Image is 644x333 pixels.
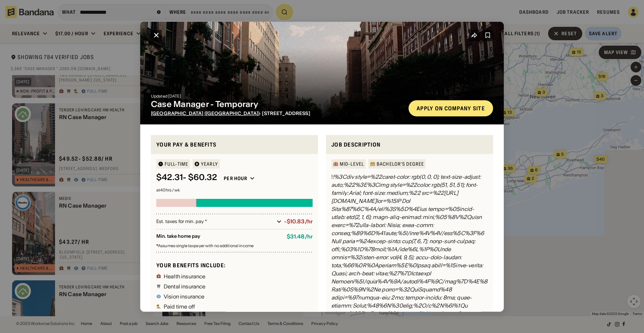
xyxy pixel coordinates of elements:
[156,218,274,225] div: Est. taxes for min. pay *
[156,188,313,192] div: at 40 hrs / wk
[340,162,364,166] div: Mid-Level
[151,94,403,98] div: Updated [DATE]
[151,110,403,116] div: · [STREET_ADDRESS]
[164,293,205,299] div: Vision insurance
[164,273,206,279] div: Health insurance
[156,173,217,182] div: $ 42.31 - $60.32
[284,218,313,225] div: -$10.83/hr
[156,140,313,149] div: Your pay & benefits
[287,233,313,240] div: $ 31.48 / hr
[156,244,313,248] div: Assumes single taxpayer with no additional income
[151,110,260,116] span: [GEOGRAPHIC_DATA] ([GEOGRAPHIC_DATA])
[417,105,485,111] div: Apply on company site
[224,175,247,181] div: Per hour
[331,140,488,149] div: Job Description
[164,303,195,309] div: Paid time off
[156,233,281,240] div: Min. take home pay
[331,189,458,204] a: [URL][DOMAIN_NAME]
[165,162,188,166] div: Full-time
[377,162,424,166] div: Bachelor's Degree
[156,262,313,269] div: Your benefits include:
[164,283,206,289] div: Dental insurance
[201,162,218,166] div: YEARLY
[151,99,403,109] div: Case Manager - Temporary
